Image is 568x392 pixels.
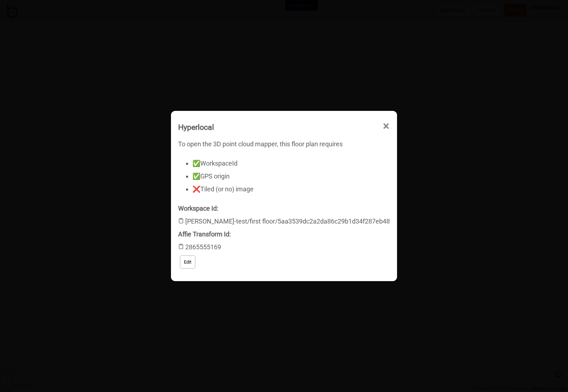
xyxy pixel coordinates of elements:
[178,228,390,254] div: 2865555169
[382,114,390,138] span: ×
[180,255,195,269] button: Edit
[192,183,390,196] li: ❌ Tiled (or no) image
[192,170,390,183] li: ✅ GPS origin
[178,202,390,228] div: [PERSON_NAME]-test/first floor/5aa3539dc2a2da86c29b1d34f287eb48
[192,157,390,170] li: ✅ WorkspaceId
[178,138,390,196] div: To open the 3D point cloud mapper, this floor plan requires
[178,119,214,135] div: Hyperlocal
[178,205,218,212] strong: Workspace Id:
[178,230,231,238] strong: Affie Transform Id:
